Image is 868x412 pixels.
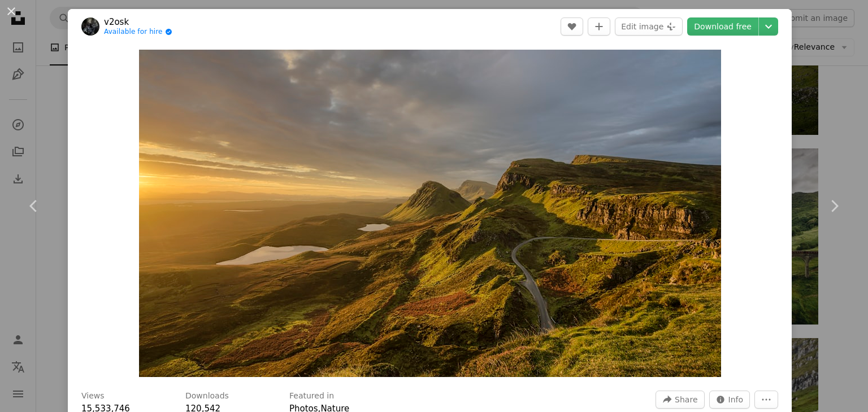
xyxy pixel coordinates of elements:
[588,17,610,36] button: Add to Collection
[104,28,172,37] a: Available for hire
[185,391,229,402] h3: Downloads
[561,17,583,36] button: Like
[709,391,750,409] button: Stats about this image
[289,391,334,402] h3: Featured in
[759,17,778,36] button: Choose download size
[615,17,683,36] button: Edit image
[139,50,721,377] img: bird's eye photography of winding road on mountain
[675,391,697,408] span: Share
[754,391,778,409] button: More Actions
[687,17,758,36] a: Download free
[728,391,744,408] span: Info
[139,50,721,377] button: Zoom in on this image
[81,391,105,402] h3: Views
[104,16,172,28] a: v2osk
[800,152,868,260] a: Next
[656,391,704,409] button: Share this image
[81,17,99,36] img: Go to v2osk's profile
